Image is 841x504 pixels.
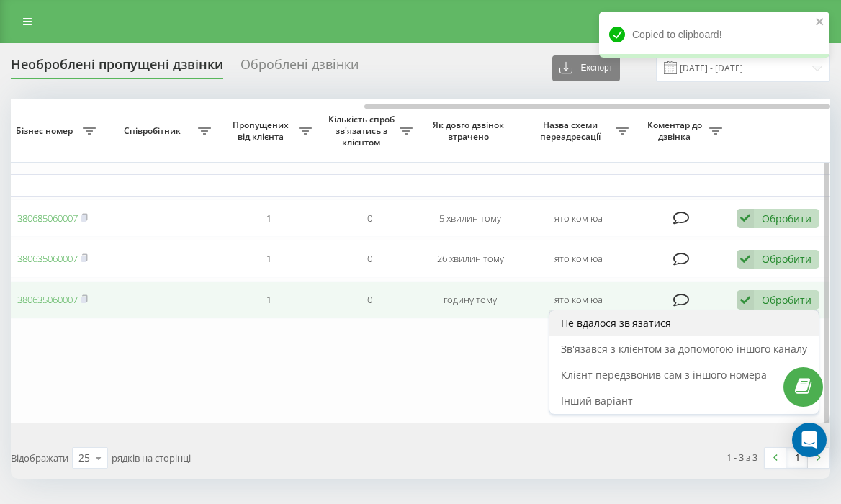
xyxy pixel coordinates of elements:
td: 26 хвилин тому [420,240,521,278]
td: 0 [319,240,420,278]
span: Зв'язався з клієнтом за допомогою іншого каналу [561,342,807,356]
span: Кількість спроб зв'язатись з клієнтом [326,114,400,148]
td: 0 [319,281,420,319]
td: 1 [218,240,319,278]
a: 1 [786,448,808,468]
a: 380635060007 [17,252,78,265]
td: ято ком юа [521,281,636,319]
span: Інший варіант [561,394,633,408]
div: Copied to clipboard! [599,12,829,58]
span: Як довго дзвінок втрачено [431,120,509,142]
div: Обробити [762,293,811,307]
div: Оброблені дзвінки [240,57,359,79]
span: Не вдалося зв'язатися [561,316,671,330]
td: 0 [319,199,420,238]
span: Клієнт передзвонив сам з іншого номера [561,368,767,382]
div: Обробити [762,212,811,225]
td: 5 хвилин тому [420,199,521,238]
button: Експорт [552,55,620,81]
td: ято ком юа [521,199,636,238]
a: 380635060007 [17,293,78,306]
div: Обробити [762,252,811,266]
div: 25 [78,451,90,465]
td: 1 [218,199,319,238]
td: ято ком юа [521,240,636,278]
span: Назва схеми переадресації [528,120,616,142]
span: рядків на сторінці [112,451,191,464]
a: 380685060007 [17,212,78,225]
div: 1 - 3 з 3 [727,450,757,464]
span: Відображати [11,451,68,464]
span: Співробітник [110,125,198,137]
div: Необроблені пропущені дзвінки [11,57,223,79]
span: Коментар до дзвінка [643,120,709,142]
div: Open Intercom Messenger [792,423,827,457]
button: close [815,16,825,30]
span: Пропущених від клієнта [225,120,299,142]
td: 1 [218,281,319,319]
span: Бізнес номер [9,125,83,137]
td: годину тому [420,281,521,319]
